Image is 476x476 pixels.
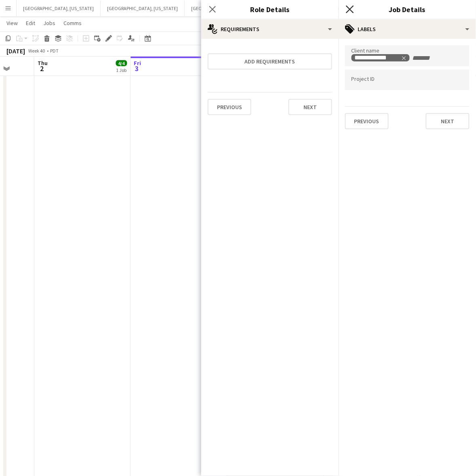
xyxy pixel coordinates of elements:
button: [GEOGRAPHIC_DATA], [US_STATE] [101,0,185,16]
input: Type to search project ID labels... [352,76,463,84]
div: PDT [50,48,59,54]
a: View [3,18,21,28]
div: Requirements [201,19,339,39]
delete-icon: Remove tag [400,55,407,61]
div: Jonathan Club [354,55,407,61]
span: View [6,19,18,27]
span: Jobs [43,19,55,27]
span: 2 [36,64,48,73]
span: 3 [133,64,141,73]
div: Labels [339,19,476,39]
button: Next [289,99,332,115]
h3: Role Details [201,4,339,15]
a: Jobs [40,18,59,28]
button: [GEOGRAPHIC_DATA], [US_STATE] [185,0,269,16]
button: Previous [345,113,389,129]
input: + Label [412,55,446,62]
button: Add requirements [208,53,332,70]
span: Thu [38,59,48,67]
div: [DATE] [6,47,25,55]
button: Next [426,113,470,129]
button: Previous [208,99,251,115]
h3: Job Details [339,4,476,15]
div: 1 Job [116,67,127,73]
span: Comms [63,19,82,27]
span: Edit [26,19,35,27]
a: Comms [60,18,85,28]
span: Fri [134,59,141,67]
button: [GEOGRAPHIC_DATA], [US_STATE] [17,0,101,16]
span: Week 40 [27,48,47,54]
span: 4/4 [116,60,127,66]
a: Edit [23,18,38,28]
